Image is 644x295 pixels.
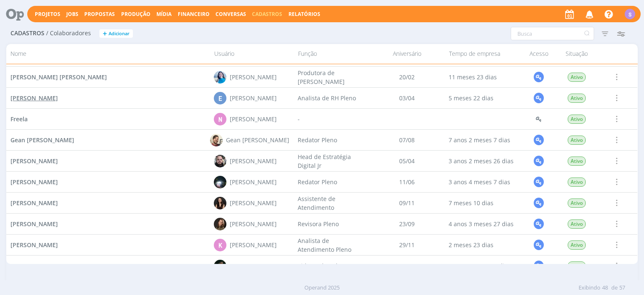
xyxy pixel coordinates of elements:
div: 05/04 [369,151,445,171]
div: 09/11 [369,193,445,213]
span: [PERSON_NAME] [10,178,58,186]
div: Gean [PERSON_NAME] [226,136,290,144]
span: Ativo [568,94,586,103]
span: Cadastros [10,30,44,37]
a: Projetos [35,10,60,18]
span: Ativo [568,198,586,208]
div: Assistente de Atendimento [294,193,369,213]
div: 07/08 [369,130,445,150]
span: Cadastros [252,10,282,18]
span: [PERSON_NAME] [10,199,58,207]
a: Conversas [216,10,246,18]
div: Videomaker Pleno [294,256,369,276]
div: [PERSON_NAME] [230,115,277,123]
div: - [294,109,369,129]
span: Gean [PERSON_NAME] [10,136,74,144]
span: [PERSON_NAME] [10,220,58,228]
button: Propostas [82,11,117,18]
button: Produção [119,11,153,18]
span: + [103,29,107,38]
div: N [214,113,227,125]
span: Ativo [568,219,586,229]
a: [PERSON_NAME] [10,178,58,186]
div: K [214,239,227,251]
span: [PERSON_NAME] [PERSON_NAME] [10,73,107,81]
div: 29/11 [369,235,445,255]
span: 48 [602,284,608,292]
div: [PERSON_NAME] [230,240,277,249]
div: Nome [6,47,210,61]
span: Ativo [568,240,586,250]
button: Mídia [154,11,174,18]
span: [PERSON_NAME] [10,157,58,165]
a: Mídia [156,10,171,18]
div: Situação [558,47,596,61]
a: [PERSON_NAME] [10,261,58,270]
div: 1 ano 9 meses 26 dias [445,256,520,276]
span: 57 [619,284,625,292]
a: [PERSON_NAME] [10,240,58,249]
img: E [214,71,227,84]
div: 12/04 [369,256,445,276]
div: 03/04 [369,88,445,108]
div: 23/09 [369,214,445,234]
a: [PERSON_NAME] [PERSON_NAME] [10,73,107,81]
span: [PERSON_NAME] [10,241,58,249]
a: Freela [10,115,28,123]
button: Financeiro [175,11,212,18]
div: Redator Pleno [294,172,369,192]
div: 7 meses 10 dias [445,193,520,213]
span: Ativo [568,73,586,82]
img: K [214,260,227,272]
div: Acesso [520,47,558,61]
span: Ativo [568,178,586,187]
button: +Adicionar [99,29,133,38]
div: 20/02 [369,67,445,87]
span: de [611,284,618,292]
span: Freela [10,115,28,123]
a: Relatórios [288,10,320,18]
a: [PERSON_NAME] [10,94,58,102]
span: Ativo [568,115,586,124]
a: [PERSON_NAME] [10,198,58,207]
img: G [210,134,223,146]
div: Redator Pleno [294,130,369,150]
div: Produtora de [PERSON_NAME] [294,67,369,87]
div: Revisora Pleno [294,214,369,234]
div: S [625,9,635,19]
span: [PERSON_NAME] [10,94,58,102]
div: Usuário [210,47,294,61]
button: Cadastros [249,11,285,18]
span: / Colaboradores [46,30,91,37]
a: [PERSON_NAME] [10,157,58,165]
a: Produção [121,10,151,18]
div: Head de Estratégia Digital Jr [294,151,369,171]
img: G [214,155,227,167]
span: Exibindo [579,284,600,292]
span: Financeiro [178,10,210,18]
a: Jobs [66,10,78,18]
span: Propostas [84,10,115,18]
img: G [214,176,227,188]
div: Aniversário [369,47,445,61]
div: [PERSON_NAME] [230,94,277,102]
div: Função [294,47,369,61]
div: 7 anos 2 meses 7 dias [445,130,520,150]
div: 2 meses 23 dias [445,235,520,255]
div: 11 meses 23 dias [445,67,520,87]
div: 11/06 [369,172,445,192]
div: [PERSON_NAME] [230,261,277,270]
div: Analista de RH Pleno [294,88,369,108]
div: 3 anos 2 meses 26 dias [445,151,520,171]
span: Ativo [568,261,586,271]
a: [PERSON_NAME] [10,219,58,228]
span: Ativo [568,157,586,166]
div: 5 meses 22 dias [445,88,520,108]
button: S [624,7,636,21]
div: 3 anos 4 meses 7 dias [445,172,520,192]
div: Analista de Atendimento Pleno [294,235,369,255]
div: [PERSON_NAME] [230,157,277,165]
button: Projetos [32,11,63,18]
img: J [214,218,227,230]
button: Jobs [64,11,81,18]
